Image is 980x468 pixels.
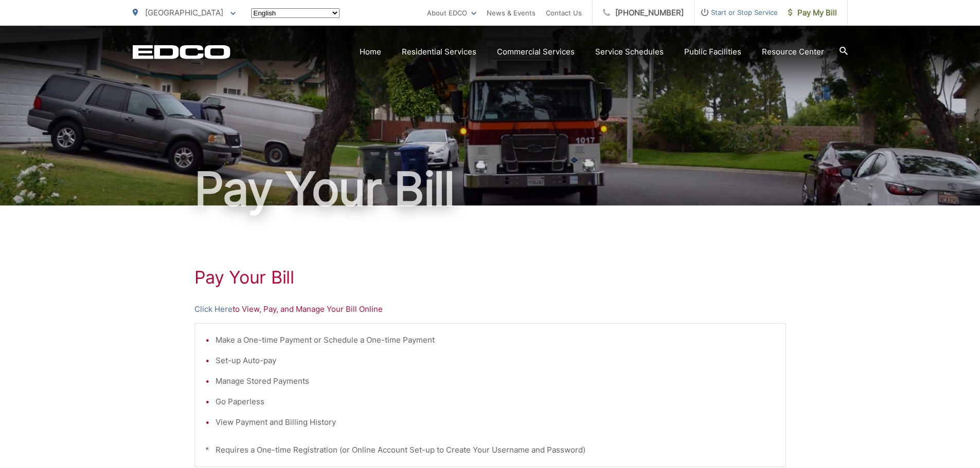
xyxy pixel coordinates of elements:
[216,396,775,408] li: Go Paperless
[251,8,340,18] select: Select a language
[762,46,824,58] a: Resource Center
[205,444,775,456] p: * Requires a One-time Registration (or Online Account Set-up to Create Your Username and Password)
[216,354,775,367] li: Set-up Auto-pay
[216,416,775,428] li: View Payment and Billing History
[402,46,476,58] a: Residential Services
[194,267,786,288] h1: Pay Your Bill
[788,7,837,19] span: Pay My Bill
[360,46,381,58] a: Home
[546,7,582,19] a: Contact Us
[427,7,476,19] a: About EDCO
[133,163,848,215] h1: Pay Your Bill
[216,375,775,387] li: Manage Stored Payments
[194,303,233,315] a: Click Here
[684,46,741,58] a: Public Facilities
[595,46,664,58] a: Service Schedules
[194,303,786,315] p: to View, Pay, and Manage Your Bill Online
[133,45,230,59] a: EDCD logo. Return to the homepage.
[145,8,223,17] span: [GEOGRAPHIC_DATA]
[216,334,775,346] li: Make a One-time Payment or Schedule a One-time Payment
[487,7,536,19] a: News & Events
[497,46,575,58] a: Commercial Services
